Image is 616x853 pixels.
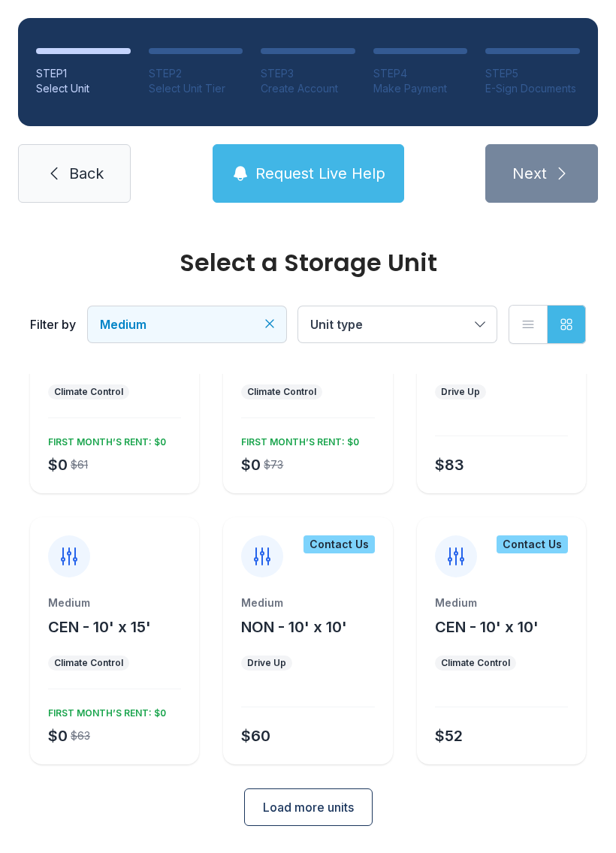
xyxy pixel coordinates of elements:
[235,430,359,448] div: FIRST MONTH’S RENT: $0
[310,317,363,332] span: Unit type
[373,81,468,96] div: Make Payment
[298,306,497,342] button: Unit type
[263,798,354,816] span: Load more units
[435,454,464,475] div: $83
[247,386,316,398] div: Climate Control
[71,457,88,472] div: $61
[264,457,283,472] div: $73
[48,725,68,746] div: $0
[435,618,539,636] span: CEN - 10' x 10'
[48,595,181,610] div: Medium
[441,386,480,398] div: Drive Up
[54,386,123,398] div: Climate Control
[435,595,568,610] div: Medium
[36,66,131,81] div: STEP 1
[149,81,243,96] div: Select Unit Tier
[30,315,76,333] div: Filter by
[241,725,270,746] div: $60
[512,163,547,184] span: Next
[71,728,90,743] div: $63
[149,66,243,81] div: STEP 2
[88,306,286,342] button: Medium
[241,618,347,636] span: NON - 10' x 10'
[241,595,374,610] div: Medium
[36,81,131,96] div: Select Unit
[48,616,151,637] button: CEN - 10' x 15'
[42,701,166,719] div: FIRST MONTH’S RENT: $0
[497,535,568,553] div: Contact Us
[441,657,510,669] div: Climate Control
[247,657,286,669] div: Drive Up
[485,81,580,96] div: E-Sign Documents
[54,657,123,669] div: Climate Control
[485,66,580,81] div: STEP 5
[100,317,146,332] span: Medium
[48,618,151,636] span: CEN - 10' x 15'
[261,81,355,96] div: Create Account
[262,316,277,331] button: Clear filters
[435,616,539,637] button: CEN - 10' x 10'
[241,616,347,637] button: NON - 10' x 10'
[241,454,261,475] div: $0
[48,454,68,475] div: $0
[303,535,375,553] div: Contact Us
[30,251,586,275] div: Select a Storage Unit
[373,66,468,81] div: STEP 4
[255,163,385,184] span: Request Live Help
[69,163,104,184] span: Back
[261,66,355,81] div: STEP 3
[435,725,463,746] div: $52
[42,430,166,448] div: FIRST MONTH’S RENT: $0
